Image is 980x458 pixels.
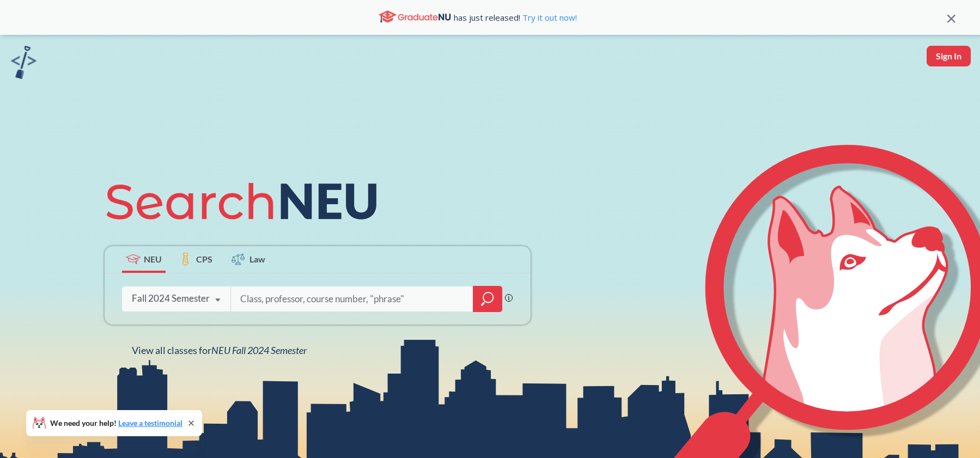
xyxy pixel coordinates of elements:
a: Leave a testimonial [118,418,182,428]
img: sandbox logo [11,46,36,79]
span: We need your help! [50,419,182,427]
span: has just released! [454,11,577,23]
span: View all classes for [132,344,307,356]
span: CPS [196,253,212,265]
a: Try it out now! [520,12,577,23]
a: sandbox logo [11,46,36,82]
div: Fall 2024 Semester [132,292,210,304]
span: Law [249,253,265,265]
span: NEU Fall 2024 Semester [211,344,307,356]
span: NEU [144,253,162,265]
input: Class, professor, course number, "phrase" [239,288,466,310]
div: magnifying glass [473,286,502,312]
button: Sign In [927,46,971,66]
svg: magnifying glass [481,291,494,307]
